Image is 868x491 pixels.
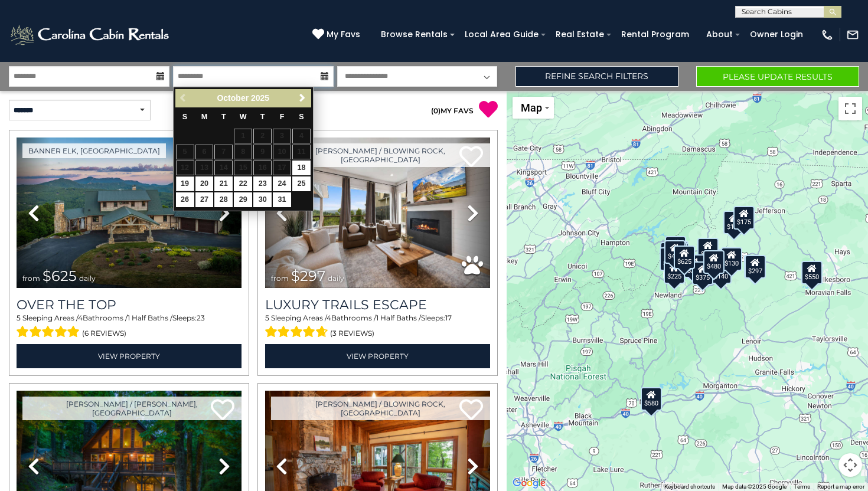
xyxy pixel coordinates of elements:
[312,28,363,41] a: My Favs
[214,176,233,191] a: 21
[22,397,242,420] a: [PERSON_NAME] / [PERSON_NAME], [GEOGRAPHIC_DATA]
[265,138,490,288] img: thumbnail_168695581.jpeg
[794,483,810,490] a: Terms (opens in new tab)
[846,28,859,41] img: mail-regular-white.png
[176,192,194,207] a: 26
[459,25,544,44] a: Local Area Guide
[664,260,685,284] div: $225
[271,397,490,420] a: [PERSON_NAME] / Blowing Rock, [GEOGRAPHIC_DATA]
[17,344,242,368] a: View Property
[521,102,542,114] span: Map
[721,247,742,271] div: $130
[327,313,331,322] span: 4
[801,261,823,284] div: $550
[217,93,249,103] span: October
[445,313,452,322] span: 17
[703,250,724,274] div: $480
[260,113,265,121] span: Thursday
[273,192,291,207] a: 31
[615,25,695,44] a: Rental Program
[234,192,252,207] a: 29
[9,23,172,47] img: White-1-2.png
[821,28,834,41] img: phone-regular-white.png
[298,93,307,103] span: Next
[376,313,421,322] span: 1 Half Baths /
[79,274,96,283] span: daily
[195,176,214,191] a: 20
[17,138,242,288] img: thumbnail_167153549.jpeg
[271,143,490,167] a: [PERSON_NAME] / Blowing Rock, [GEOGRAPHIC_DATA]
[214,192,233,207] a: 28
[641,387,662,411] div: $580
[17,313,21,322] span: 5
[550,25,610,44] a: Real Estate
[280,113,285,121] span: Friday
[197,313,205,322] span: 23
[733,206,754,230] div: $175
[696,66,859,87] button: Please Update Results
[265,313,269,322] span: 5
[697,238,719,261] div: $349
[327,28,360,41] span: My Favs
[431,106,474,115] a: (0)MY FAVS
[271,274,289,283] span: from
[510,476,549,491] a: Open this area in Google Maps (opens a new window)
[710,260,732,284] div: $140
[253,192,272,207] a: 30
[221,113,226,121] span: Tuesday
[176,176,194,191] a: 19
[299,113,304,121] span: Saturday
[201,113,208,121] span: Monday
[722,483,787,490] span: Map data ©2025 Google
[660,247,681,271] div: $230
[838,97,862,120] button: Toggle fullscreen view
[838,453,862,477] button: Map camera controls
[433,106,438,115] span: 0
[82,326,126,341] span: (6 reviews)
[513,97,554,119] button: Change map style
[251,93,269,103] span: 2025
[195,192,214,207] a: 27
[375,25,453,44] a: Browse Rentals
[240,113,247,121] span: Wednesday
[745,255,766,279] div: $297
[17,313,242,341] div: Sleeping Areas / Bathrooms / Sleeps:
[744,25,809,44] a: Owner Login
[700,25,739,44] a: About
[510,476,549,491] img: Google
[665,236,686,260] div: $125
[265,344,490,368] a: View Property
[182,113,187,121] span: Sunday
[291,267,325,284] span: $297
[292,161,311,175] a: 18
[664,240,686,264] div: $425
[234,176,252,191] a: 22
[330,326,374,341] span: (3 reviews)
[431,106,440,115] span: ( )
[78,313,83,322] span: 4
[817,483,864,490] a: Report a map error
[128,313,172,322] span: 1 Half Baths /
[674,245,695,269] div: $625
[692,261,713,285] div: $375
[265,313,490,341] div: Sleeping Areas / Bathrooms / Sleeps:
[273,176,291,191] a: 24
[17,297,242,313] a: Over The Top
[515,66,678,87] a: Refine Search Filters
[292,176,311,191] a: 25
[43,267,77,284] span: $625
[664,483,715,491] button: Keyboard shortcuts
[253,176,272,191] a: 23
[328,274,344,283] span: daily
[22,274,40,283] span: from
[723,211,744,234] div: $175
[265,297,490,313] a: Luxury Trails Escape
[22,143,166,158] a: Banner Elk, [GEOGRAPHIC_DATA]
[295,91,310,106] a: Next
